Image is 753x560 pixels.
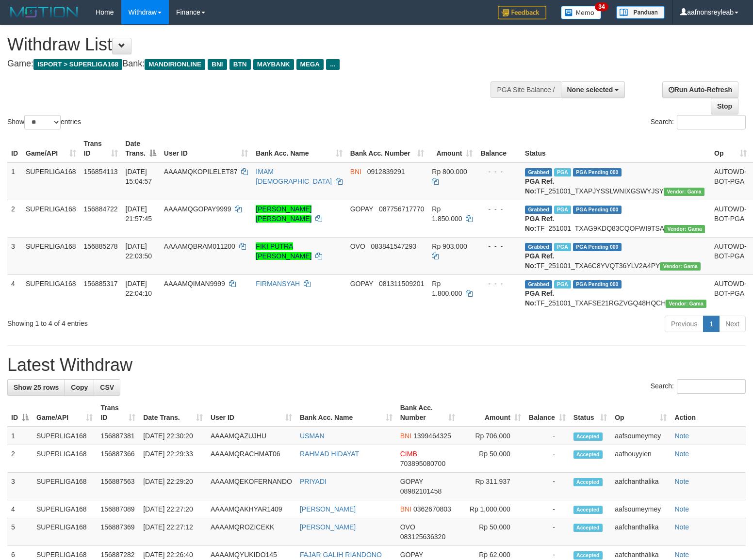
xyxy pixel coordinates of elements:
[229,59,251,70] span: BTN
[677,379,746,394] input: Search:
[208,59,227,70] span: BNI
[595,2,608,11] span: 34
[525,168,552,176] span: Grabbed
[611,427,671,445] td: aafsoumeymey
[719,316,746,332] a: Next
[207,500,296,518] td: AAAAMQAKHYAR1409
[396,399,459,427] th: Bank Acc. Number: activate to sort column ascending
[554,206,571,214] span: Marked by aafphoenmanit
[350,242,365,250] span: OVO
[256,205,311,223] a: [PERSON_NAME] [PERSON_NAME]
[139,473,207,500] td: [DATE] 22:29:20
[326,59,339,70] span: ...
[164,242,235,250] span: AAAAMQBRAM011200
[428,135,476,162] th: Amount: activate to sort column ascending
[84,242,118,250] span: 156885278
[432,205,462,223] span: Rp 1.850.000
[207,518,296,546] td: AAAAMQROZICEKK
[300,432,325,440] a: USMAN
[24,115,61,129] select: Showentries
[7,135,22,162] th: ID
[256,280,300,288] a: FIRMANSYAH
[664,225,705,233] span: Vendor URL: https://trx31.1velocity.biz
[84,280,118,288] span: 156885317
[554,280,571,288] span: Marked by aafphoenmanit
[400,505,411,513] span: BNI
[7,379,65,396] a: Show 25 rows
[432,242,467,250] span: Rp 903.000
[160,135,252,162] th: User ID: activate to sort column ascending
[84,168,118,176] span: 156854113
[400,432,411,440] span: BNI
[379,205,424,213] span: Copy 087756717770 to clipboard
[710,135,751,162] th: Op: activate to sort column ascending
[22,200,80,237] td: SUPERLIGA168
[7,35,492,54] h1: Withdraw List
[33,427,97,445] td: SUPERLIGA168
[432,280,462,297] span: Rp 1.800.000
[525,243,552,251] span: Grabbed
[33,399,97,427] th: Game/API: activate to sort column ascending
[126,168,152,185] span: [DATE] 15:04:57
[651,379,746,394] label: Search:
[84,205,118,213] span: 156884722
[616,6,665,19] img: panduan.png
[97,518,139,546] td: 156887369
[7,162,22,200] td: 1
[710,237,751,274] td: AUTOWD-BOT-PGA
[22,237,80,274] td: SUPERLIGA168
[97,445,139,473] td: 156887366
[573,551,603,560] span: Accepted
[480,204,517,214] div: - - -
[33,59,122,70] span: ISPORT > SUPERLIGA168
[379,280,424,288] span: Copy 081311509201 to clipboard
[253,59,294,70] span: MAYBANK
[7,115,81,129] label: Show entries
[126,205,152,223] span: [DATE] 21:57:45
[671,399,746,427] th: Action
[252,135,346,162] th: Bank Acc. Name: activate to sort column ascending
[126,242,152,260] span: [DATE] 22:03:50
[480,241,517,251] div: - - -
[521,135,710,162] th: Status
[664,188,704,196] span: Vendor URL: https://trx31.1velocity.biz
[521,274,710,312] td: TF_251001_TXAFSE21RGZVGQ48HQCH
[573,432,603,441] span: Accepted
[677,115,746,129] input: Search:
[525,252,554,270] b: PGA Ref. No:
[164,205,231,213] span: AAAAMQGOPAY9999
[94,379,120,396] a: CSV
[525,473,570,500] td: -
[97,500,139,518] td: 156887089
[573,506,603,514] span: Accepted
[7,237,22,274] td: 3
[65,379,94,396] a: Copy
[525,399,570,427] th: Balance: activate to sort column ascending
[573,524,603,532] span: Accepted
[256,168,332,185] a: IMAM [DEMOGRAPHIC_DATA]
[611,399,671,427] th: Op: activate to sort column ascending
[674,450,689,458] a: Note
[674,432,689,440] a: Note
[7,427,33,445] td: 1
[346,135,428,162] th: Bank Acc. Number: activate to sort column ascending
[296,399,396,427] th: Bank Acc. Name: activate to sort column ascending
[525,177,554,195] b: PGA Ref. No:
[400,551,423,559] span: GOPAY
[480,167,517,176] div: - - -
[7,518,33,546] td: 5
[350,168,361,176] span: BNI
[476,135,521,162] th: Balance
[400,523,415,531] span: OVO
[300,551,382,559] a: FAJAR GALIH RIANDONO
[525,215,554,232] b: PGA Ref. No:
[561,81,625,98] button: None selected
[400,533,445,541] span: Copy 083125636320 to clipboard
[164,280,225,288] span: AAAAMQIMAN9999
[207,473,296,500] td: AAAAMQEKOFERNANDO
[350,205,373,213] span: GOPAY
[703,316,720,332] a: 1
[139,445,207,473] td: [DATE] 22:29:33
[711,98,738,114] a: Stop
[207,445,296,473] td: AAAAMQRACHMAT06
